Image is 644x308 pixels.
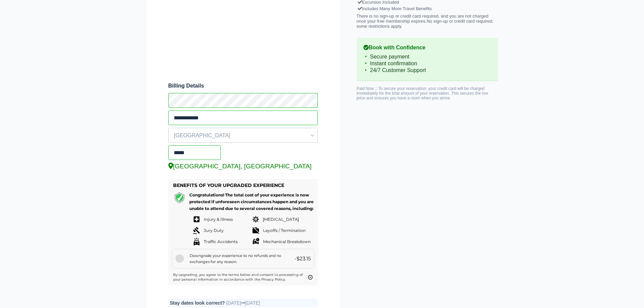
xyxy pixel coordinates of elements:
span: Paid Now :: To secure your reservation, your credit card will be charged immediately for the tota... [357,86,488,100]
li: Instant confirmation [363,60,491,67]
div: Includes Many More Travel Benefits [358,5,496,12]
span: [DATE] [DATE] [226,300,260,306]
span: [GEOGRAPHIC_DATA] [169,130,317,141]
span: No sign-up or credit card required; some restrictions apply. [357,19,494,29]
b: Book with Confidence [363,45,491,51]
span: Billing Details [168,83,318,89]
div: [GEOGRAPHIC_DATA], [GEOGRAPHIC_DATA] [168,163,318,170]
p: There is no sign-up or credit card required, and you are not charged once your free membership ex... [357,14,498,29]
b: Stay dates look correct? [170,300,225,306]
li: 24/7 Customer Support [363,67,491,74]
li: Secure payment [363,53,491,60]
